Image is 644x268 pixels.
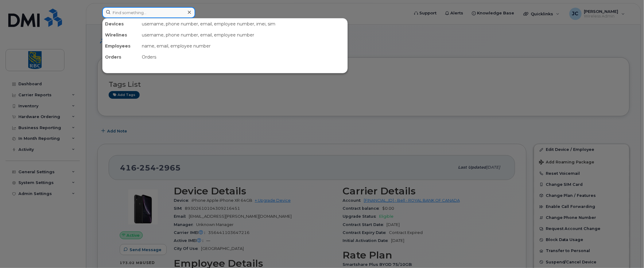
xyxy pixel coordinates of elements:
div: Employees [103,40,139,52]
div: Devices [103,18,139,29]
div: Orders [139,52,347,63]
div: username, phone number, email, employee number [139,29,347,40]
div: Wirelines [103,29,139,40]
div: name, email, employee number [139,40,347,52]
div: Orders [103,52,139,63]
div: username, phone number, email, employee number, imei, sim [139,18,347,29]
